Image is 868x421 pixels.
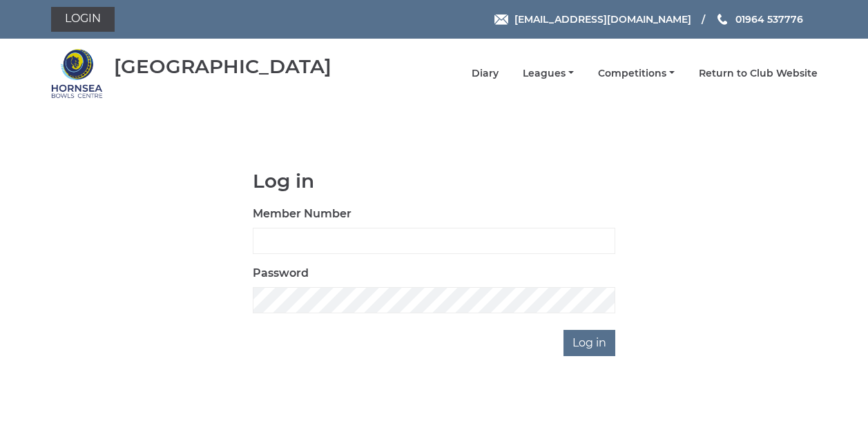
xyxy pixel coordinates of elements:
[51,48,103,99] img: Hornsea Bowls Centre
[114,56,331,77] div: [GEOGRAPHIC_DATA]
[494,14,508,25] img: Email
[735,13,803,26] span: 01964 537776
[523,67,574,80] a: Leagues
[472,67,499,80] a: Diary
[253,170,615,192] h1: Log in
[253,265,309,282] label: Password
[514,13,691,26] span: [EMAIL_ADDRESS][DOMAIN_NAME]
[699,67,818,80] a: Return to Club Website
[494,12,691,27] a: Email [EMAIL_ADDRESS][DOMAIN_NAME]
[563,330,615,356] input: Log in
[51,7,115,32] a: Login
[598,67,675,80] a: Competitions
[715,12,803,27] a: Phone us 01964 537776
[717,14,727,25] img: Phone us
[253,206,351,222] label: Member Number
